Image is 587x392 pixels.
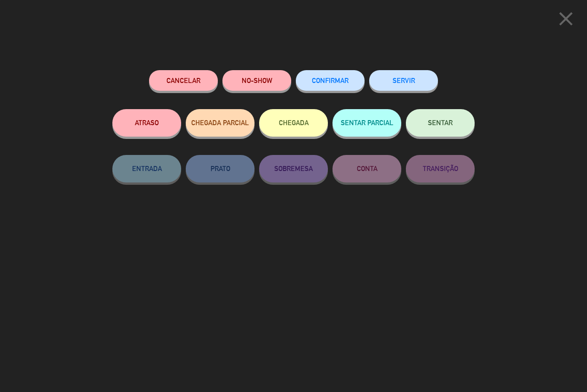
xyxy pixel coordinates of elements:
button: SERVIR [369,70,438,91]
button: SENTAR PARCIAL [332,109,401,137]
span: CHEGADA PARCIAL [191,119,249,127]
button: close [552,7,580,34]
button: NO-SHOW [222,70,291,91]
button: TRANSIÇÃO [406,155,475,182]
button: CONTA [332,155,401,182]
span: CONFIRMAR [312,77,349,84]
button: SENTAR [406,109,475,137]
button: ATRASO [112,109,181,137]
button: Cancelar [149,70,218,91]
span: SENTAR [428,119,453,127]
button: CHEGADA PARCIAL [186,109,255,137]
i: close [554,7,577,30]
button: CONFIRMAR [296,70,365,91]
button: SOBREMESA [259,155,328,182]
button: CHEGADA [259,109,328,137]
button: PRATO [186,155,255,182]
button: ENTRADA [112,155,181,182]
